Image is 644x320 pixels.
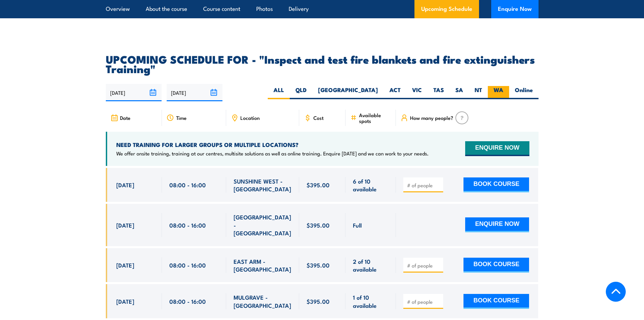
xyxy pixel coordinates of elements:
span: SUNSHINE WEST - [GEOGRAPHIC_DATA] [234,177,292,193]
input: # of people [407,182,441,189]
span: Location [240,115,260,121]
label: [GEOGRAPHIC_DATA] [312,86,384,99]
input: # of people [407,262,441,269]
span: [DATE] [116,297,134,305]
input: # of people [407,298,441,305]
span: 6 of 10 available [353,177,388,193]
h4: NEED TRAINING FOR LARGER GROUPS OR MULTIPLE LOCATIONS? [116,141,429,148]
label: NT [469,86,488,99]
span: 08:00 - 16:00 [169,297,206,305]
span: MULGRAVE - [GEOGRAPHIC_DATA] [234,293,292,309]
span: $395.00 [307,261,330,269]
span: Date [120,115,130,121]
label: QLD [290,86,312,99]
label: Online [509,86,539,99]
span: Time [176,115,187,121]
span: How many people? [410,115,453,121]
span: 1 of 10 available [353,293,388,309]
span: 08:00 - 16:00 [169,181,206,189]
label: ACT [384,86,406,99]
label: VIC [406,86,428,99]
span: 08:00 - 16:00 [169,221,206,229]
input: From date [106,84,162,101]
span: Cost [313,115,324,121]
label: WA [488,86,509,99]
span: Available spots [359,112,391,124]
button: BOOK COURSE [463,258,529,273]
span: $395.00 [307,297,330,305]
span: EAST ARM - [GEOGRAPHIC_DATA] [234,257,292,273]
span: 2 of 10 available [353,257,388,273]
label: TAS [428,86,450,99]
h2: UPCOMING SCHEDULE FOR - "Inspect and test fire blankets and fire extinguishers Training" [106,54,539,73]
span: Full [353,221,362,229]
span: 08:00 - 16:00 [169,261,206,269]
button: BOOK COURSE [463,177,529,192]
button: ENQUIRE NOW [465,217,529,232]
span: [DATE] [116,181,134,189]
label: ALL [268,86,290,99]
span: $395.00 [307,221,330,229]
button: BOOK COURSE [463,294,529,309]
button: ENQUIRE NOW [465,141,529,156]
span: [DATE] [116,261,134,269]
label: SA [450,86,469,99]
input: To date [167,84,222,101]
p: We offer onsite training, training at our centres, multisite solutions as well as online training... [116,150,429,157]
span: [DATE] [116,221,134,229]
span: [GEOGRAPHIC_DATA] - [GEOGRAPHIC_DATA] [234,213,292,237]
span: $395.00 [307,181,330,189]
